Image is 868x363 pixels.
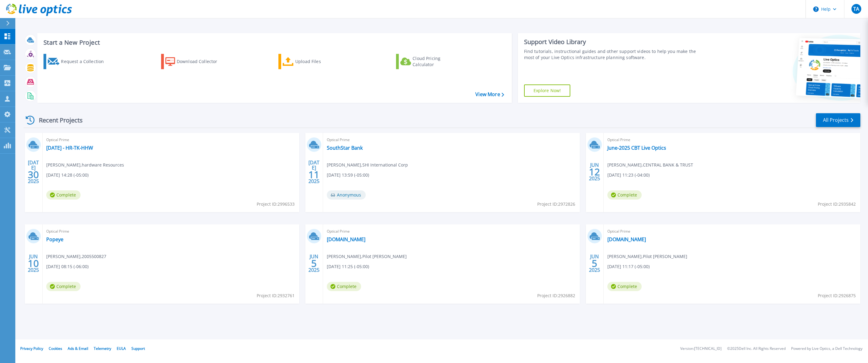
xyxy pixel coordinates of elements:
div: Upload Files [295,55,344,68]
span: 5 [592,261,597,266]
span: [PERSON_NAME] , CENTRAL BANK & TRUST [607,162,693,168]
div: Cloud Pricing Calculator [413,55,462,68]
li: © 2025 Dell Inc. All Rights Reserved [727,347,786,351]
span: Project ID: 2972826 [537,201,575,208]
a: SouthStar Bank [327,145,363,151]
span: Optical Prime [607,228,857,235]
a: Telemetry [94,346,111,351]
div: [DATE] 2025 [308,161,320,183]
span: Project ID: 2935842 [818,201,856,208]
span: Project ID: 2926875 [818,292,856,299]
span: [DATE] 11:25 (-05:00) [327,263,369,270]
div: Download Collector [177,55,226,68]
a: [DATE] - HR-TK-HHW [46,145,93,151]
span: Complete [327,282,361,291]
span: Complete [46,282,81,291]
h3: Start a New Project [43,39,504,46]
span: Optical Prime [46,228,296,235]
a: Download Collector [161,54,229,69]
span: Complete [607,190,642,200]
span: 12 [589,169,600,174]
span: Project ID: 2996533 [257,201,295,208]
span: 11 [308,172,319,177]
span: Optical Prime [327,228,576,235]
a: Cloud Pricing Calculator [396,54,464,69]
span: [DATE] 14:28 (-05:00) [46,172,89,178]
div: Find tutorials, instructional guides and other support videos to help you make the most of your L... [524,48,702,61]
div: JUN 2025 [589,161,600,183]
a: View More [475,92,504,97]
span: Project ID: 2932761 [257,292,295,299]
span: Optical Prime [327,137,576,143]
span: Optical Prime [46,137,296,143]
span: Complete [607,282,642,291]
a: Explore Now! [524,84,571,97]
span: [PERSON_NAME] , Pilot [PERSON_NAME] [607,253,687,260]
li: Version: [TECHNICAL_ID] [680,347,722,351]
div: JUN 2025 [589,252,600,275]
a: Request a Collection [43,54,112,69]
span: [DATE] 13:59 (-05:00) [327,172,369,178]
span: [PERSON_NAME] , hardware Resources [46,162,124,168]
a: Ads & Email [68,346,88,351]
div: [DATE] 2025 [28,161,39,183]
span: 30 [28,172,39,177]
li: Powered by Live Optics, a Dell Technology [791,347,862,351]
div: Request a Collection [61,55,110,68]
a: EULA [117,346,126,351]
div: JUN 2025 [28,252,39,275]
span: Complete [46,190,81,200]
span: TA [853,6,859,11]
a: Support [131,346,145,351]
span: [DATE] 08:15 (-06:00) [46,263,89,270]
a: [DOMAIN_NAME] [327,236,365,242]
span: Optical Prime [607,137,857,143]
a: June-2025 CBT Live Optics [607,145,666,151]
div: Support Video Library [524,38,702,46]
a: Cookies [49,346,62,351]
span: [PERSON_NAME] , SHI International Corp [327,162,408,168]
span: [DATE] 11:23 (-04:00) [607,172,650,178]
a: Popeye [46,236,63,242]
span: Project ID: 2926882 [537,292,575,299]
span: [PERSON_NAME] , 2005500827 [46,253,106,260]
a: All Projects [816,113,860,127]
span: [PERSON_NAME] , Pilot [PERSON_NAME] [327,253,407,260]
span: 5 [311,261,317,266]
div: Recent Projects [24,113,91,128]
span: 10 [28,261,39,266]
span: Anonymous [327,190,366,200]
a: Privacy Policy [20,346,43,351]
span: [DATE] 11:17 (-05:00) [607,263,650,270]
a: [DOMAIN_NAME] [607,236,646,242]
a: Upload Files [278,54,347,69]
div: JUN 2025 [308,252,320,275]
